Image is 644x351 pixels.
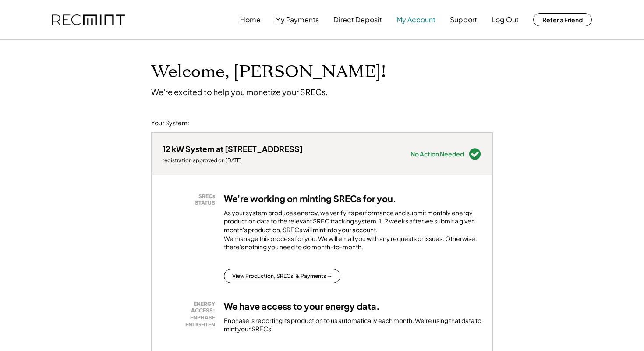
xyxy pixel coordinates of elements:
div: Your System: [151,119,189,128]
h3: We're working on minting SRECs for you. [224,193,396,204]
button: My Payments [275,11,319,28]
h1: Welcome, [PERSON_NAME]! [151,62,386,82]
button: Refer a Friend [533,13,592,26]
h3: We have access to your energy data. [224,301,380,312]
button: Log Out [492,11,519,28]
button: View Production, SRECs, & Payments → [224,269,340,283]
div: SRECs STATUS [167,193,215,206]
div: No Action Needed [410,151,464,157]
img: recmint-logotype%403x.png [52,14,125,25]
button: My Account [396,11,435,28]
button: Support [450,11,477,28]
div: registration approved on [DATE] [163,157,303,164]
div: We're excited to help you monetize your SRECs. [151,87,328,97]
div: ENERGY ACCESS: ENPHASE ENLIGHTEN [167,301,215,328]
button: Direct Deposit [333,11,382,28]
div: 12 kW System at [STREET_ADDRESS] [163,144,303,154]
div: As your system produces energy, we verify its performance and submit monthly energy production da... [224,209,481,256]
div: Enphase is reporting its production to us automatically each month. We're using that data to mint... [224,316,481,333]
button: Home [240,11,261,28]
